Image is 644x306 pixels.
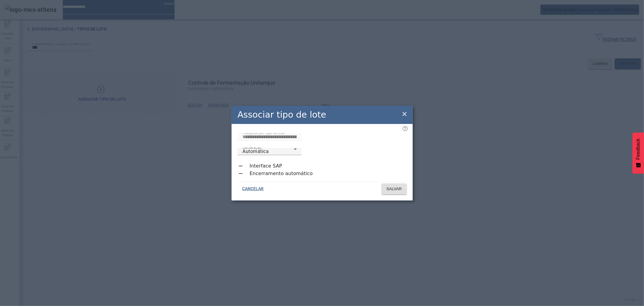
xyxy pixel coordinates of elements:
[238,184,269,194] button: CANCELAR
[386,186,402,192] span: SALVAR
[382,184,407,194] button: SALVAR
[633,132,644,174] button: Feedback - Mostrar pesquisa
[248,170,313,177] label: Encerramento automático
[242,133,297,141] input: Number
[242,186,264,192] span: CANCELAR
[238,108,326,121] h2: Associar tipo de lote
[636,138,641,160] span: Feedback
[242,148,269,154] span: Automática
[248,162,282,170] label: Interface SAP
[242,131,284,135] mat-label: Pesquise por tipo de lote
